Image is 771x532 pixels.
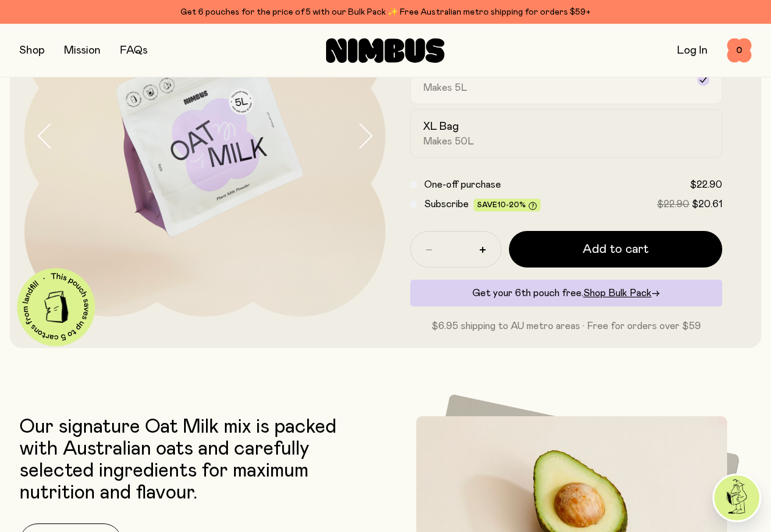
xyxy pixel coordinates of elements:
[692,199,722,209] span: $20.61
[497,201,526,208] span: 10-20%
[423,135,474,147] span: Makes 50L
[677,45,708,56] a: Log In
[64,45,101,56] a: Mission
[410,280,723,307] div: Get your 6th pouch free.
[509,231,723,268] button: Add to cart
[424,180,501,190] span: One-off purchase
[20,5,751,20] div: Get 6 pouches for the price of 5 with our Bulk Pack ✨ Free Australian metro shipping for orders $59+
[477,201,537,210] span: Save
[727,38,751,63] button: 0
[714,475,759,520] img: agent
[424,199,469,209] span: Subscribe
[423,82,467,94] span: Makes 5L
[423,119,459,134] h2: XL Bag
[583,288,652,298] span: Shop Bulk Pack
[690,180,722,190] span: $22.90
[583,288,660,298] a: Shop Bulk Pack→
[657,199,689,209] span: $22.90
[20,416,380,504] p: Our signature Oat Milk mix is packed with Australian oats and carefully selected ingredients for ...
[410,319,723,333] p: $6.95 shipping to AU metro areas · Free for orders over $59
[120,45,147,56] a: FAQs
[583,241,648,258] span: Add to cart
